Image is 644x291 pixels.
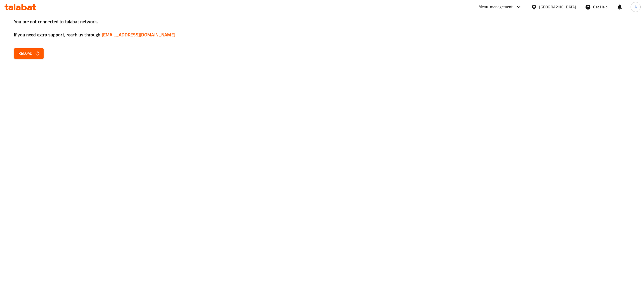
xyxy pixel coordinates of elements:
[18,50,39,57] span: Reload
[634,4,637,10] span: A
[479,4,513,10] div: Menu-management
[539,4,576,10] div: [GEOGRAPHIC_DATA]
[102,30,175,39] a: [EMAIL_ADDRESS][DOMAIN_NAME]
[14,48,44,59] button: Reload
[14,18,630,38] h3: You are not connected to talabat network, If you need extra support, reach us through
